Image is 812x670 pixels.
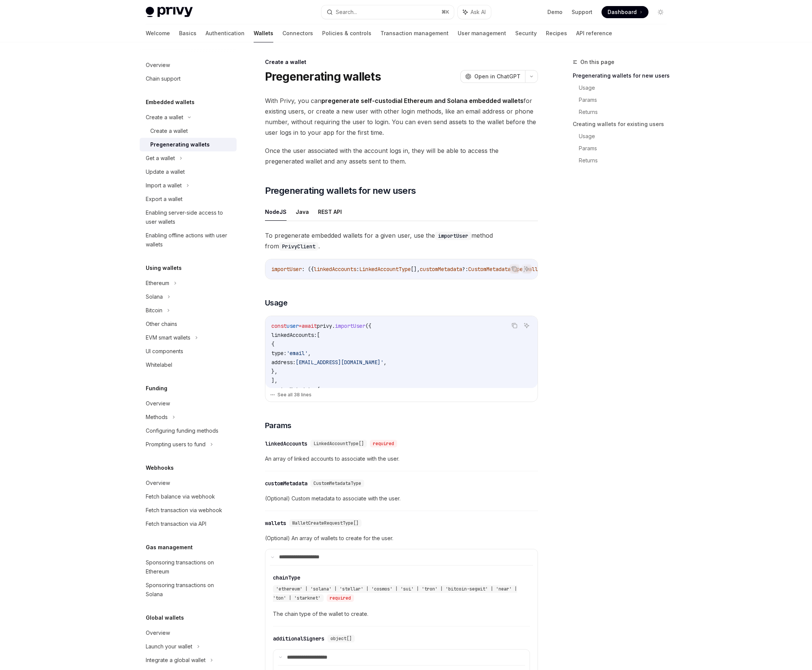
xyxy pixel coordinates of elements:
a: Fetch balance via webhook [140,490,237,503]
div: Prompting users to fund [146,440,206,449]
span: Usage [265,298,288,308]
span: [ [317,332,320,338]
h1: Pregenerating wallets [265,70,381,83]
span: linkedAccounts [314,266,356,273]
a: Support [572,8,592,16]
span: ({ [365,323,371,329]
a: Welcome [146,24,170,42]
span: On this page [580,58,614,67]
div: Chain support [146,74,181,83]
span: user [287,323,299,329]
span: To pregenerate embedded wallets for a given user, use the method from . [265,230,538,251]
div: Methods [146,413,168,422]
button: Copy the contents from the code block [510,321,519,330]
span: WalletCreateRequestType[] [292,520,358,526]
span: 'ethereum' | 'solana' | 'stellar' | 'cosmos' | 'sui' | 'tron' | 'bitcoin-segwit' | 'near' | 'ton'... [273,586,517,601]
img: light logo [146,7,193,17]
div: Fetch balance via webhook [146,492,215,501]
a: Pregenerating wallets for new users [573,70,673,82]
a: API reference [576,24,612,42]
div: Create a wallet [150,126,188,136]
div: additionalSigners [273,635,324,642]
span: CustomMetadataType [468,266,523,273]
div: Fetch transaction via webhook [146,506,222,515]
span: ?: [462,266,468,273]
a: Transaction management [380,24,449,42]
div: Create a wallet [265,58,538,66]
h5: Gas management [146,543,193,552]
div: Get a wallet [146,154,175,163]
span: Ask AI [471,8,486,16]
span: Params [265,420,291,431]
span: LinkedAccountType[] [313,441,364,447]
div: Create a wallet [146,113,183,122]
span: [], [411,266,420,273]
code: PrivyClient [279,242,318,251]
button: See all 38 lines [270,390,533,400]
a: Overview [140,397,237,410]
code: importUser [435,232,471,240]
a: Dashboard [602,6,648,18]
button: NodeJS [265,203,287,221]
span: (Optional) An array of wallets to create for the user. [265,534,538,543]
span: importUser [335,323,365,329]
span: : ({ [302,266,314,273]
span: (Optional) Custom metadata to associate with the user. [265,494,538,503]
div: Enabling server-side access to user wallets [146,208,232,226]
a: Authentication [206,24,245,42]
div: Configuring funding methods [146,426,218,435]
span: { [271,341,274,347]
a: Creating wallets for existing users [573,118,673,130]
button: Ask AI [458,5,491,19]
a: Enabling offline actions with user wallets [140,229,237,251]
h5: Using wallets [146,263,182,273]
div: Overview [146,61,170,70]
button: Java [296,203,309,221]
a: Demo [547,8,563,16]
a: Enabling server-side access to user wallets [140,206,237,229]
span: Once the user associated with the account logs in, they will be able to access the pregenerated w... [265,145,538,167]
span: wallets [526,266,547,273]
span: const [271,323,287,329]
a: Connectors [282,24,313,42]
button: Ask AI [522,321,531,330]
a: Security [515,24,537,42]
div: required [327,594,354,602]
div: required [370,440,397,447]
a: Overview [140,58,237,72]
div: chainType [273,574,300,581]
a: Configuring funding methods [140,424,237,438]
a: Usage [579,130,673,142]
span: The chain type of the wallet to create. [273,609,530,619]
a: Chain support [140,72,237,86]
div: Solana [146,292,163,301]
span: await [302,323,317,329]
a: Overview [140,476,237,490]
button: Search...⌘K [321,5,454,19]
span: [EMAIL_ADDRESS][DOMAIN_NAME]' [296,359,383,366]
span: customMetadata: [271,386,317,393]
div: Sponsoring transactions on Solana [146,581,232,599]
span: Open in ChatGPT [474,73,521,80]
div: linkedAccounts [265,440,307,447]
div: Whitelabel [146,360,172,369]
a: Recipes [546,24,567,42]
span: Dashboard [608,8,637,16]
div: Sponsoring transactions on Ethereum [146,558,232,576]
a: Params [579,94,673,106]
span: . [332,323,335,329]
a: Wallets [254,24,273,42]
span: CustomMetadataType [313,480,361,486]
div: Integrate a global wallet [146,656,206,665]
span: ], [271,377,277,384]
span: object[] [330,636,352,642]
span: , [383,359,387,366]
div: Update a wallet [146,167,185,176]
a: Create a wallet [140,124,237,138]
h5: Webhooks [146,463,174,472]
span: address: [271,359,296,366]
a: Sponsoring transactions on Ethereum [140,556,237,578]
button: Toggle dark mode [655,6,667,18]
button: Ask AI [522,264,531,274]
h5: Embedded wallets [146,98,195,107]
